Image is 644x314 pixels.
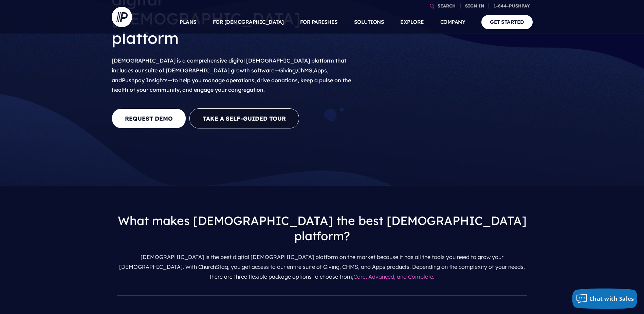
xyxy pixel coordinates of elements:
a: EXPLORE [400,10,424,34]
a: Pushpay Insights [122,77,168,84]
span: [DEMOGRAPHIC_DATA] is a comprehensive digital [DEMOGRAPHIC_DATA] platform that includes our suite... [112,57,351,93]
a: Giving [279,67,296,74]
p: [DEMOGRAPHIC_DATA] is the best digital [DEMOGRAPHIC_DATA] platform on the market because it has a... [117,249,527,284]
a: Core, Advanced, and Complete [353,273,433,280]
a: ChMS [297,67,312,74]
h3: What makes [DEMOGRAPHIC_DATA] the best [DEMOGRAPHIC_DATA] platform? [117,208,527,249]
span: Chat with Sales [589,295,634,302]
a: COMPANY [440,10,465,34]
button: Chat with Sales [572,289,638,309]
a: Take A Self-Guided Tour [189,108,299,128]
a: PLANS [180,10,197,34]
a: FOR PARISHES [300,10,338,34]
a: SOLUTIONS [354,10,384,34]
a: GET STARTED [481,15,533,29]
a: REQUEST DEMO [112,108,186,128]
a: Apps [314,67,327,74]
a: FOR [DEMOGRAPHIC_DATA] [213,10,284,34]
